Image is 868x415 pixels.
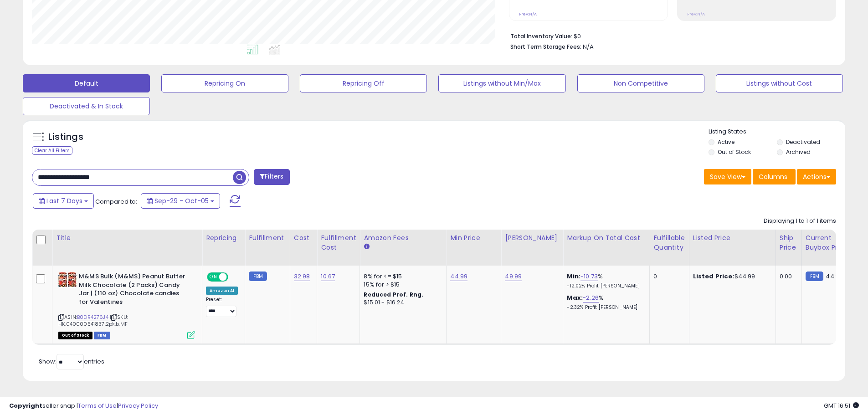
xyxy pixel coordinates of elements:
p: Listing States: [709,128,845,136]
button: Columns [753,169,796,184]
div: Fulfillable Quantity [653,233,685,252]
button: Non Competitive [577,74,704,92]
label: Out of Stock [718,148,751,156]
div: Amazon AI [206,287,238,295]
div: Min Price [450,233,497,243]
div: Current Buybox Price [806,233,853,252]
div: Displaying 1 to 1 of 1 items [764,217,836,225]
button: Save View [704,169,751,184]
th: The percentage added to the cost of goods (COGS) that forms the calculator for Min & Max prices. [563,230,650,266]
a: 44.99 [450,272,467,281]
b: Short Term Storage Fees: [510,43,581,51]
span: All listings that are currently out of stock and unavailable for purchase on Amazon [58,332,92,339]
span: Columns [759,172,787,181]
p: -2.32% Profit [PERSON_NAME] [567,304,642,311]
button: Default [23,74,150,92]
label: Deactivated [786,138,820,146]
div: Ship Price [780,233,798,252]
div: % [567,294,642,311]
small: Prev: N/A [687,11,705,17]
span: 2025-10-13 16:51 GMT [824,401,859,410]
p: -12.02% Profit [PERSON_NAME] [567,283,642,289]
div: seller snap | | [9,402,158,410]
span: ON [208,273,219,281]
a: -2.26 [583,293,599,302]
div: Preset: [206,297,238,317]
button: Repricing On [161,74,288,92]
li: $0 [510,30,829,41]
span: FBM [94,332,110,339]
div: Amazon Fees [364,233,442,243]
b: Max: [567,293,583,302]
h5: Listings [48,131,83,143]
small: FBM [249,272,267,281]
div: 0.00 [780,272,795,281]
b: Listed Price: [693,272,734,281]
b: Min: [567,272,580,281]
div: $44.99 [693,272,769,281]
div: 0 [653,272,682,281]
a: Privacy Policy [118,401,158,410]
span: Show: entries [39,357,104,366]
span: Last 7 Days [46,196,82,205]
span: Sep-29 - Oct-05 [154,196,209,205]
a: B0DR4276J4 [77,313,108,321]
span: N/A [583,42,594,51]
a: 10.67 [321,272,335,281]
span: | SKU: HK.040000541837.2pk.b.MF [58,313,128,327]
small: Prev: N/A [519,11,537,17]
div: ASIN: [58,272,195,338]
a: -10.73 [580,272,598,281]
span: OFF [227,273,241,281]
button: Repricing Off [300,74,427,92]
b: M&MS Bulk (M&MS) Peanut Butter Milk Chocolate (2 Packs) Candy Jar | (110 oz) Chocolate candies fo... [79,272,190,308]
label: Active [718,138,734,146]
span: Compared to: [95,197,137,206]
div: Fulfillment [249,233,286,243]
div: Markup on Total Cost [567,233,646,243]
img: 51-ZsgZJsvL._SL40_.jpg [58,272,77,287]
small: FBM [806,272,823,281]
span: 44.99 [826,272,843,281]
div: Cost [294,233,313,243]
button: Listings without Cost [716,74,843,92]
div: [PERSON_NAME] [505,233,559,243]
label: Archived [786,148,811,156]
button: Last 7 Days [33,193,94,209]
b: Reduced Prof. Rng. [364,291,423,298]
button: Actions [797,169,836,184]
div: 15% for > $15 [364,281,439,289]
button: Listings without Min/Max [438,74,565,92]
div: $15.01 - $16.24 [364,299,439,307]
div: Title [56,233,198,243]
a: 49.99 [505,272,522,281]
button: Filters [254,169,289,185]
div: Fulfillment Cost [321,233,356,252]
a: 32.98 [294,272,310,281]
div: % [567,272,642,289]
div: Listed Price [693,233,772,243]
div: Repricing [206,233,241,243]
small: Amazon Fees. [364,243,369,251]
div: Clear All Filters [32,146,72,155]
button: Deactivated & In Stock [23,97,150,115]
b: Total Inventory Value: [510,32,572,40]
a: Terms of Use [78,401,117,410]
button: Sep-29 - Oct-05 [141,193,220,209]
div: 8% for <= $15 [364,272,439,281]
strong: Copyright [9,401,42,410]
